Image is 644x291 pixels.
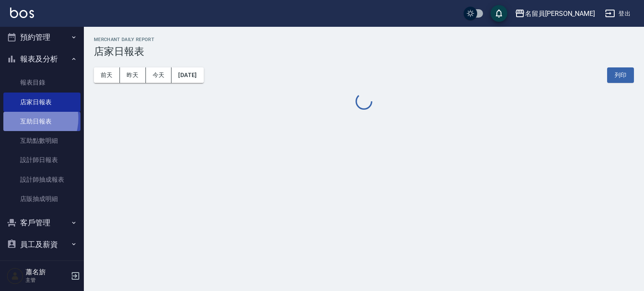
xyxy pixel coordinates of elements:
[26,276,68,284] p: 主管
[3,212,80,234] button: 客戶管理
[607,67,634,83] button: 列印
[512,5,598,22] button: 名留員[PERSON_NAME]
[525,8,595,19] div: 名留員[PERSON_NAME]
[94,46,634,57] h3: 店家日報表
[3,73,80,92] a: 報表目錄
[3,189,80,209] a: 店販抽成明細
[3,93,80,112] a: 店家日報表
[602,6,634,21] button: 登出
[171,67,203,83] button: [DATE]
[146,67,172,83] button: 今天
[3,26,80,48] button: 預約管理
[3,131,80,150] a: 互助點數明細
[120,67,146,83] button: 昨天
[3,234,80,255] button: 員工及薪資
[3,48,80,70] button: 報表及分析
[94,67,120,83] button: 前天
[3,150,80,170] a: 設計師日報表
[491,5,507,22] button: save
[3,112,80,131] a: 互助日報表
[7,268,23,284] img: Person
[94,37,634,42] h2: Merchant Daily Report
[10,8,34,18] img: Logo
[3,255,80,277] button: 商品管理
[26,268,68,276] h5: 蕭名旂
[3,170,80,189] a: 設計師抽成報表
